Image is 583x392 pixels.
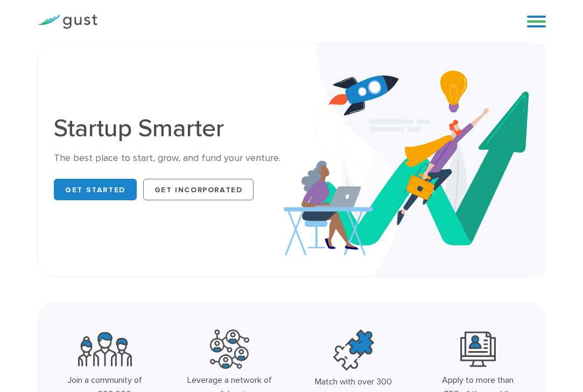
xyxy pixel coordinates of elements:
img: Startup Smarter Hero [284,44,545,276]
img: Gust Logo [37,15,97,29]
img: Powerful Partners [210,330,249,369]
img: Top Accelerators [333,330,374,370]
img: Leading Angel Investment [460,330,496,369]
h1: Startup Smarter [54,116,283,141]
div: The best place to start, grow, and fund your venture. [54,152,283,165]
a: Get Started [54,179,137,200]
img: Community Founders [78,330,132,369]
a: Get Incorporated [143,179,254,200]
